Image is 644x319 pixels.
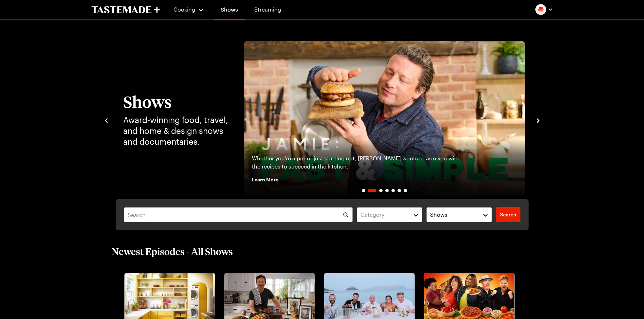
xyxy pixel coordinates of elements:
button: navigate to next item [535,116,541,124]
span: Learn More [252,176,278,183]
h1: Shows [123,93,230,110]
p: Whether you’re a pro or just starting out, [PERSON_NAME] wants to arm you with the recipes to suc... [252,154,464,171]
span: Go to slide 5 [391,189,395,192]
button: navigate to previous item [103,116,110,124]
img: Profile picture [535,4,546,15]
a: Shows [214,1,245,20]
span: Go to slide 7 [404,189,407,192]
span: Cooking [173,6,195,13]
div: 2 / 7 [244,41,525,199]
p: Award-winning food, travel, and home & design shows and documentaries. [123,114,230,147]
input: Search [124,207,353,222]
span: Go to slide 3 [379,189,383,192]
a: Jamie Oliver: Fast & SimpleWhether you’re a pro or just starting out, [PERSON_NAME] wants to arm ... [244,41,525,199]
span: Go to slide 2 [368,189,376,192]
img: Jamie Oliver: Fast & Simple [244,41,525,199]
a: filters [496,207,520,222]
button: Cooking [173,1,204,18]
span: Go to slide 6 [398,189,401,192]
h2: Newest Episodes - All Shows [112,245,233,258]
button: Profile picture [535,4,553,15]
a: To Tastemade Home Page [91,6,160,14]
span: Go to slide 1 [362,189,365,192]
button: Shows [426,207,492,222]
button: Category [357,207,422,222]
span: Shows [430,211,447,219]
div: Category [361,211,408,219]
span: Search [500,211,516,218]
span: Go to slide 4 [385,189,389,192]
